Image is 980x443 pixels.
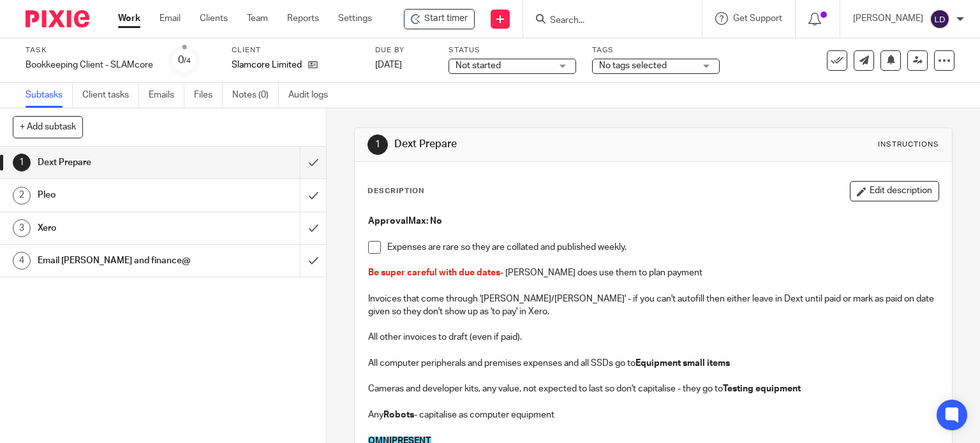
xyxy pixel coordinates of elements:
a: Email [160,12,181,25]
div: Slamcore Limited - Bookkeeping Client - SLAMcore [404,9,475,29]
button: + Add subtask [13,116,83,138]
p: [PERSON_NAME] [853,12,923,25]
div: 1 [367,134,388,155]
strong: ApprovalMax: No [368,217,442,226]
img: Pixie [26,10,89,27]
button: Edit description [850,181,939,201]
a: Audit logs [288,83,338,108]
span: No tags selected [599,61,667,70]
a: Work [118,12,140,25]
a: Team [247,12,268,25]
h1: Email [PERSON_NAME] and finance@ [38,251,204,270]
span: Not started [456,61,501,70]
div: Bookkeeping Client - SLAMcore [26,59,153,71]
label: Task [26,45,153,55]
p: Invoices that come through '[PERSON_NAME]/[PERSON_NAME]' - if you can't autofill then either leav... [368,293,939,319]
label: Due by [375,45,433,55]
strong: Robots [383,410,414,419]
span: Get Support [733,14,782,23]
span: Be super careful with due dates [368,268,500,277]
a: Notes (0) [232,83,279,108]
img: svg%3E [930,9,950,29]
a: Clients [200,12,228,25]
label: Client [232,45,359,55]
p: Description [367,186,424,196]
div: Instructions [878,140,939,150]
span: [DATE] [375,61,402,69]
label: Tags [592,45,720,55]
h1: Dext Prepare [38,153,204,172]
a: Emails [149,83,184,108]
p: Expenses are rare so they are collated and published weekly. [387,241,939,254]
div: 0 [178,53,191,68]
label: Status [449,45,576,55]
small: /4 [184,57,191,64]
input: Search [549,15,664,27]
h1: Dext Prepare [394,138,680,151]
p: Cameras and developer kits, any value, not expected to last so don't capitalise - they go to [368,382,939,395]
h1: Pleo [38,185,204,205]
div: 2 [13,187,31,205]
p: Any - capitalise as computer equipment [368,409,939,421]
a: Reports [287,12,319,25]
div: 1 [13,154,31,171]
p: - [PERSON_NAME] does use them to plan payment [368,266,939,279]
span: Start timer [424,12,468,25]
strong: Equipment small items [635,359,730,368]
a: Subtasks [26,83,73,108]
a: Settings [338,12,372,25]
p: All computer peripherals and premises expenses and all SSDs go to [368,357,939,370]
strong: Testing equipment [723,384,801,393]
div: 4 [13,252,31,270]
div: 3 [13,219,31,237]
p: All other invoices to draft (even if paid). [368,331,939,344]
p: Slamcore Limited [232,59,302,71]
h1: Xero [38,219,204,238]
a: Files [194,83,223,108]
a: Client tasks [82,83,139,108]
